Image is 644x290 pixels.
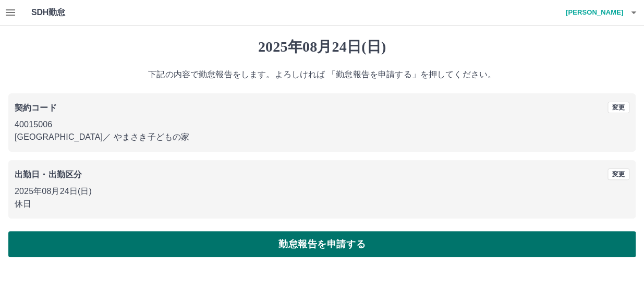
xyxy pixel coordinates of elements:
p: [GEOGRAPHIC_DATA] ／ やまさき子どもの家 [15,131,629,143]
b: 出勤日・出勤区分 [15,170,82,179]
p: 休日 [15,198,629,210]
p: 2025年08月24日(日) [15,185,629,198]
button: 変更 [607,168,629,180]
button: 変更 [607,102,629,113]
p: 40015006 [15,118,629,131]
p: 下記の内容で勤怠報告をします。よろしければ 「勤怠報告を申請する」を押してください。 [8,68,636,81]
button: 勤怠報告を申請する [8,231,636,257]
b: 契約コード [15,103,57,112]
h1: 2025年08月24日(日) [8,38,636,56]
